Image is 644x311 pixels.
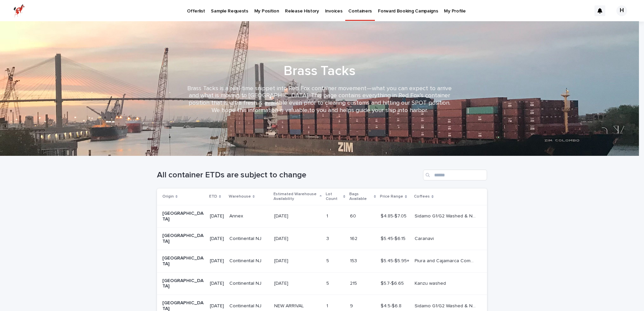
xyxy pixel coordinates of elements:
p: [DATE] [210,281,224,286]
p: 215 [350,279,358,286]
p: Brass Tacks is a real-time snippet into Red Fox container movement—what you can expect to arrive ... [185,85,454,114]
p: $5.45-$5.95+ [381,257,411,264]
p: [DATE] [210,236,224,242]
p: $5.45-$6.15 [381,235,407,242]
p: Lot Count [326,191,341,203]
p: $4.5-$6.8 [381,302,403,309]
p: Coffees [414,193,430,200]
div: H [616,5,627,16]
p: $5.7-$6.65 [381,279,405,286]
tr: [GEOGRAPHIC_DATA][DATE]Continental NJ[DATE][DATE] 55 153153 $5.45-$5.95+$5.45-$5.95+ Piura and Ca... [157,250,487,272]
p: ETD [209,193,217,200]
p: Annex [229,213,269,219]
p: Price Range [380,193,403,200]
p: Origin [162,193,174,200]
p: Caranavi [415,235,435,242]
p: Piura and Cajamarca Community Lots [415,257,478,264]
p: 5 [326,279,330,286]
p: [GEOGRAPHIC_DATA] [162,211,204,222]
p: 162 [350,235,359,242]
p: 1 [326,302,329,309]
p: Sidamo G1/G2 Washed & Naturals [415,302,478,309]
p: [DATE] [274,279,290,286]
p: 1 [326,212,329,219]
p: 9 [350,302,354,309]
p: [DATE] [274,212,290,219]
p: NEW ARRIVAL [274,302,305,309]
p: Continental NJ [229,258,269,264]
p: [DATE] [210,303,224,309]
p: [DATE] [274,235,290,242]
p: 5 [326,257,330,264]
p: Estimated Warehouse Availability [273,191,318,203]
p: [DATE] [274,257,290,264]
p: Bags Available [349,191,372,203]
input: Search [423,170,487,180]
p: 60 [350,212,357,219]
p: Warehouse [229,193,251,200]
p: [GEOGRAPHIC_DATA] [162,278,204,289]
tr: [GEOGRAPHIC_DATA][DATE]Annex[DATE][DATE] 11 6060 $4.85-$7.05$4.85-$7.05 Sidamo G1/G2 Washed & Nat... [157,205,487,228]
h1: All container ETDs are subject to change [157,170,420,180]
tr: [GEOGRAPHIC_DATA][DATE]Continental NJ[DATE][DATE] 33 162162 $5.45-$6.15$5.45-$6.15 CaranaviCaranavi [157,228,487,250]
p: Sidamo G1/G2 Washed & Naturals [415,212,478,219]
p: Continental NJ [229,236,269,242]
img: zttTXibQQrCfv9chImQE [13,4,25,18]
tr: [GEOGRAPHIC_DATA][DATE]Continental NJ[DATE][DATE] 55 215215 $5.7-$6.65$5.7-$6.65 Kanzu washedKanz... [157,272,487,295]
h1: Brass Tacks [155,63,485,79]
p: 3 [326,235,330,242]
p: [GEOGRAPHIC_DATA] [162,255,204,267]
p: [GEOGRAPHIC_DATA] [162,233,204,244]
p: Continental NJ [229,303,269,309]
p: 153 [350,257,358,264]
p: [DATE] [210,258,224,264]
p: Continental NJ [229,281,269,286]
p: [DATE] [210,213,224,219]
p: $4.85-$7.05 [381,212,408,219]
p: Kanzu washed [415,279,447,286]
